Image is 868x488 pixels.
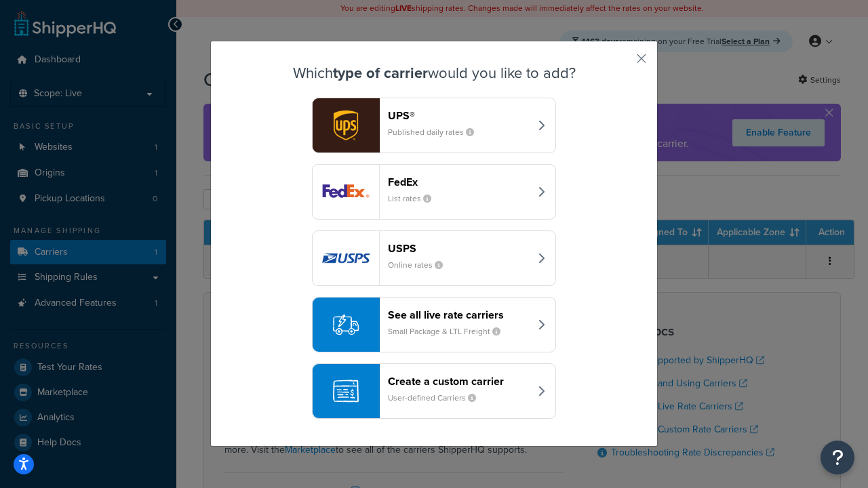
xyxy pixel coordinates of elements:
header: USPS [388,242,530,255]
small: Published daily rates [388,126,485,138]
img: ups logo [313,98,379,152]
img: usps logo [313,231,379,285]
header: FedEx [388,176,530,188]
button: Create a custom carrierUser-defined Carriers [312,363,556,419]
small: Small Package & LTL Freight [388,325,511,338]
button: ups logoUPS®Published daily rates [312,98,556,153]
button: See all live rate carriersSmall Package & LTL Freight [312,297,556,352]
h3: Which would you like to add? [245,65,623,81]
small: User-defined Carriers [388,392,487,404]
img: icon-carrier-liverate-becf4550.svg [333,312,359,338]
small: Online rates [388,259,454,271]
header: Create a custom carrier [388,375,530,388]
header: See all live rate carriers [388,308,530,321]
img: icon-carrier-custom-c93b8a24.svg [333,378,359,404]
img: fedEx logo [313,165,379,219]
button: usps logoUSPSOnline rates [312,230,556,286]
button: Open Resource Center [821,441,854,474]
header: UPS® [388,109,530,122]
strong: type of carrier [333,62,428,84]
button: fedEx logoFedExList rates [312,164,556,220]
small: List rates [388,192,442,205]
